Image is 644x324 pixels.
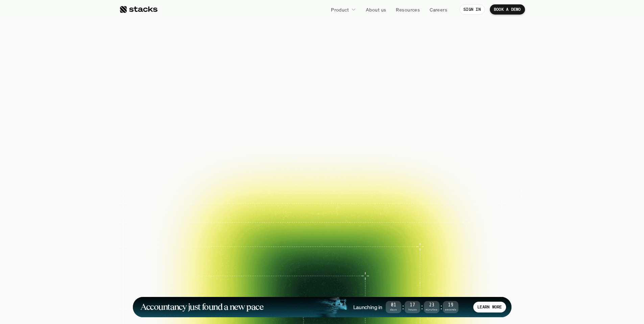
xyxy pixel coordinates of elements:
p: LEARN MORE [477,305,502,309]
span: 23 [424,303,439,307]
span: Seconds [443,308,458,311]
span: Hours [405,308,420,311]
a: EXPLORE PRODUCT [317,143,392,160]
a: Case study [204,206,246,235]
h2: Case study [218,194,236,198]
a: Resources [392,3,424,16]
span: close. [376,42,450,72]
span: Reimagined. [238,74,406,104]
p: SIGN IN [463,7,481,12]
a: BOOK A DEMO [252,143,313,160]
h2: Case study [169,194,187,198]
span: 17 [405,303,420,307]
p: and more [447,214,488,220]
p: About us [366,6,386,13]
span: Days [386,308,401,311]
h4: Launching in [353,303,382,311]
p: EXPLORE PRODUCT [329,146,381,156]
span: Minutes [424,308,439,311]
strong: : [420,303,424,311]
a: Case study [204,172,246,201]
p: Careers [430,6,447,13]
h2: Case study [266,229,284,233]
a: Case study [156,172,197,201]
h1: Accountancy just found a new pace [140,303,264,311]
p: BOOK A DEMO [263,146,302,156]
p: BOOK A DEMO [494,7,521,12]
span: financial [254,41,369,72]
span: 01 [386,303,401,307]
strong: : [439,303,443,311]
span: 19 [443,303,458,307]
a: Case study [253,206,294,235]
span: The [194,41,248,72]
a: Accountancy just found a new paceLaunching in01Days:17Hours:23Minutes:19SecondsLEARN MORE [133,297,511,317]
h2: Case study [218,229,236,233]
a: About us [362,3,390,16]
p: Close your books faster, smarter, and risk-free with Stacks, the AI tool for accounting teams. [238,110,406,131]
a: Careers [426,3,451,16]
a: SIGN IN [459,4,485,15]
p: Product [331,6,349,13]
p: Resources [396,6,420,13]
strong: : [401,303,405,311]
h2: Case study [363,194,381,198]
a: BOOK A DEMO [490,4,525,15]
a: Case study [350,172,391,201]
